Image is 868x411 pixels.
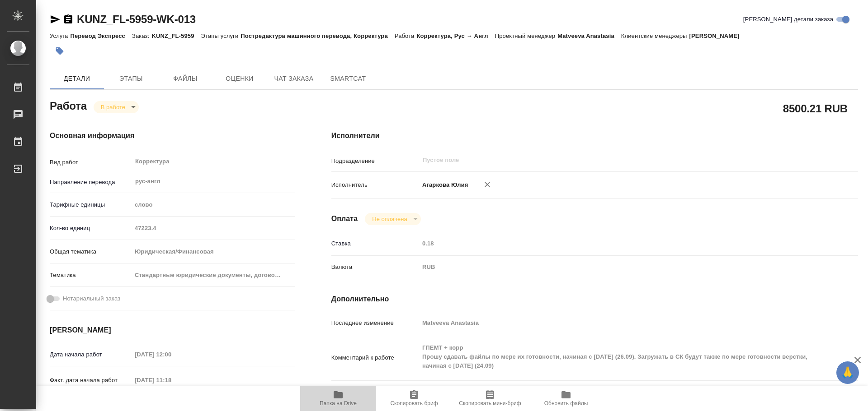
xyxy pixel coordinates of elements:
[218,73,261,84] span: Оценки
[419,340,814,374] textarea: ГПЕМТ + корр Прошу сдавать файлы по мере их готовности, начиная с [DATE] (26.09). Загружать в СК ...
[50,200,132,209] p: Тарифные единицы
[419,237,814,250] input: Пустое поле
[164,73,207,84] span: Файлы
[419,180,468,189] p: Агаркова Юлия
[55,73,99,84] span: Детали
[495,32,557,39] p: Проектный менеджер
[689,32,746,39] p: [PERSON_NAME]
[50,247,132,256] p: Общая тематика
[50,224,132,233] p: Кол-во единиц
[50,41,70,61] button: Добавить тэг
[621,32,689,39] p: Клиентские менеджеры
[376,386,452,411] button: Скопировать бриф
[419,259,814,275] div: RUB
[419,316,814,329] input: Пустое поле
[331,294,858,305] h4: Дополнительно
[132,244,295,259] div: Юридическая/Финансовая
[50,325,295,336] h4: [PERSON_NAME]
[77,13,196,25] a: KUNZ_FL-5959-WK-013
[320,400,357,406] span: Папка на Drive
[201,32,241,39] p: Этапы услуги
[132,348,211,361] input: Пустое поле
[452,386,528,411] button: Скопировать мини-бриф
[836,361,859,384] button: 🙏
[369,215,410,223] button: Не оплачена
[109,73,153,84] span: Этапы
[50,130,295,141] h4: Основная информация
[50,350,132,359] p: Дата начала работ
[50,97,87,113] h2: Работа
[132,222,295,235] input: Пустое поле
[544,400,588,406] span: Обновить файлы
[98,103,128,111] button: В работе
[50,14,61,25] button: Скопировать ссылку для ЯМессенджера
[63,14,74,25] button: Скопировать ссылку
[416,32,495,39] p: Корректура, Рус → Англ
[132,197,295,212] div: слово
[331,263,419,272] p: Валюта
[528,386,604,411] button: Обновить файлы
[50,376,132,385] p: Факт. дата начала работ
[300,386,376,411] button: Папка на Drive
[331,130,858,141] h4: Исполнители
[63,294,120,303] span: Нотариальный заказ
[151,32,201,39] p: KUNZ_FL-5959
[840,363,855,382] span: 🙏
[390,400,438,406] span: Скопировать бриф
[477,175,497,194] button: Удалить исполнителя
[395,32,417,39] p: Работа
[50,158,132,167] p: Вид работ
[783,101,848,116] h2: 8500.21 RUB
[132,268,295,283] div: Стандартные юридические документы, договоры, уставы
[241,32,394,39] p: Постредактура машинного перевода, Корректура
[272,73,316,84] span: Чат заказа
[422,155,793,166] input: Пустое поле
[459,400,521,406] span: Скопировать мини-бриф
[50,32,70,39] p: Услуга
[365,213,420,225] div: В работе
[331,180,419,189] p: Исполнитель
[331,213,358,224] h4: Оплата
[326,73,370,84] span: SmartCat
[743,15,833,24] span: [PERSON_NAME] детали заказа
[331,319,419,328] p: Последнее изменение
[331,239,419,248] p: Ставка
[50,178,132,187] p: Направление перевода
[557,32,621,39] p: Matveeva Anastasia
[331,157,419,166] p: Подразделение
[70,32,132,39] p: Перевод Экспресс
[132,32,151,39] p: Заказ:
[132,374,211,387] input: Пустое поле
[331,353,419,362] p: Комментарий к работе
[50,271,132,280] p: Тематика
[94,101,139,113] div: В работе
